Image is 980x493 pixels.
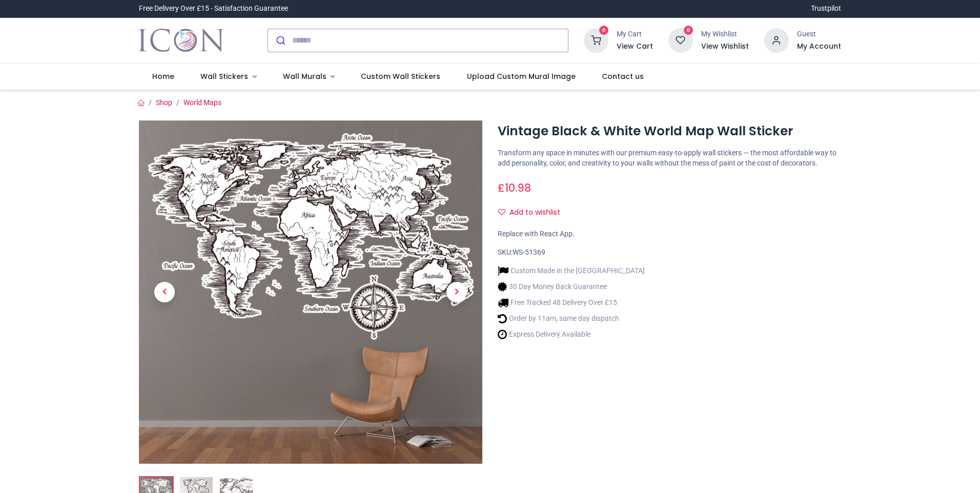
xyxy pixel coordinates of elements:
li: Order by 11am, same day dispatch [498,313,645,324]
a: My Account [797,42,841,52]
h1: Vintage Black & White World Map Wall Sticker [498,122,841,140]
span: Next [446,282,467,302]
span: Wall Murals [283,71,326,81]
span: Wall Stickers [200,71,248,81]
a: View Wishlist [701,42,749,52]
li: Free Tracked 48 Delivery Over £15 [498,297,645,308]
div: Free Delivery Over £15 - Satisfaction Guarantee [139,4,288,14]
a: Next [431,172,482,412]
div: Guest [797,29,841,39]
li: Custom Made in the [GEOGRAPHIC_DATA] [498,265,645,276]
a: Wall Stickers [187,64,270,90]
sup: 0 [599,26,609,35]
a: Trustpilot [811,4,841,14]
i: Add to wishlist [498,209,505,216]
a: World Maps [183,98,221,107]
a: 0 [584,35,608,44]
a: Shop [156,98,172,107]
span: WS-51369 [513,248,545,256]
span: Upload Custom Mural Image [467,71,576,81]
a: Logo of Icon Wall Stickers [139,26,223,55]
span: £ [498,180,531,195]
a: View Cart [617,42,653,52]
span: Previous [154,282,175,302]
a: Previous [139,172,190,412]
button: Add to wishlistAdd to wishlist [498,204,569,221]
span: Contact us [602,71,644,81]
div: My Wishlist [701,29,749,39]
img: Icon Wall Stickers [139,26,223,55]
span: Home [152,71,174,81]
a: 0 [668,35,693,44]
p: Transform any space in minutes with our premium easy-to-apply wall stickers — the most affordable... [498,148,841,168]
span: Custom Wall Stickers [361,71,440,81]
div: Replace with React App. [498,229,841,239]
li: 30 Day Money Back Guarantee [498,281,645,292]
button: Submit [268,29,292,52]
div: My Cart [617,29,653,39]
span: 10.98 [505,180,531,195]
img: Vintage Black & White World Map Wall Sticker [139,120,482,464]
li: Express Delivery Available [498,329,645,340]
div: SKU: [498,248,841,258]
a: Wall Murals [270,64,348,90]
sup: 0 [684,26,693,35]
